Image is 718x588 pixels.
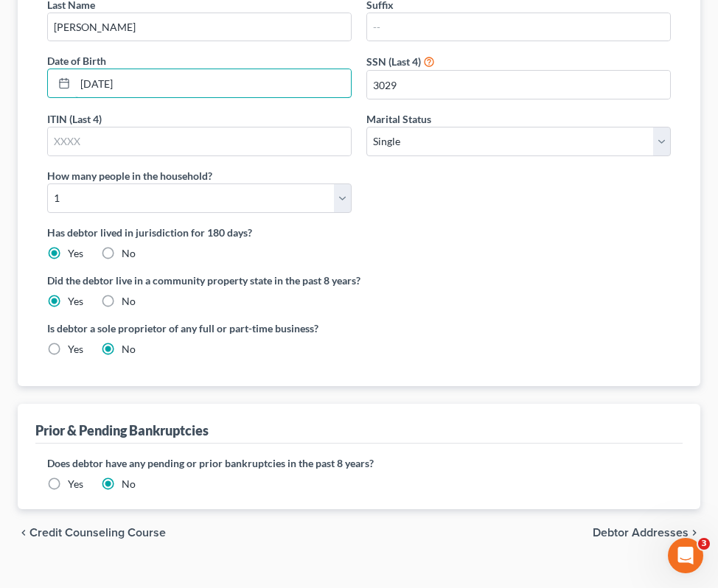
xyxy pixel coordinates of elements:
button: chevron_left Credit Counseling Course [18,527,166,539]
label: No [122,294,136,309]
label: Yes [68,294,83,309]
label: SSN (Last 4) [366,54,421,69]
input: -- [367,13,670,41]
label: Yes [68,477,83,491]
label: ITIN (Last 4) [47,111,102,127]
div: Prior & Pending Bankruptcies [35,421,209,439]
label: Did the debtor live in a community property state in the past 8 years? [47,273,671,288]
i: chevron_right [689,527,700,539]
label: No [122,477,136,491]
label: Is debtor a sole proprietor of any full or part-time business? [47,321,352,336]
label: No [122,246,136,261]
span: 3 [698,538,710,550]
iframe: Intercom live chat [668,538,703,573]
label: Does debtor have any pending or prior bankruptcies in the past 8 years? [47,455,671,471]
label: Yes [68,342,83,357]
span: Debtor Addresses [593,527,689,539]
label: How many people in the household? [47,168,212,183]
input: -- [48,13,351,41]
button: Debtor Addresses chevron_right [593,527,700,539]
label: Has debtor lived in jurisdiction for 180 days? [47,225,671,240]
i: chevron_left [18,527,29,539]
input: XXXX [48,127,351,155]
label: Yes [68,246,83,261]
label: Marital Status [366,111,431,127]
label: Date of Birth [47,53,106,69]
label: No [122,342,136,357]
input: XXXX [367,71,670,99]
input: MM/DD/YYYY [75,69,351,97]
span: Credit Counseling Course [29,527,166,539]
